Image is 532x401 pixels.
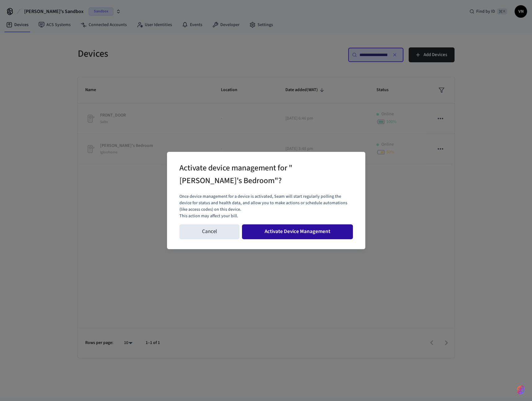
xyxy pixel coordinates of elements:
[242,224,353,239] button: Activate Device Management
[179,224,240,239] button: Cancel
[179,159,336,191] h2: Activate device management for "[PERSON_NAME]'s Bedroom"?
[179,193,353,213] p: Once device management for a device is activated, Seam will start regularly polling the device fo...
[517,385,525,395] img: SeamLogoGradient.69752ec5.svg
[179,213,353,219] p: This action may affect your bill.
